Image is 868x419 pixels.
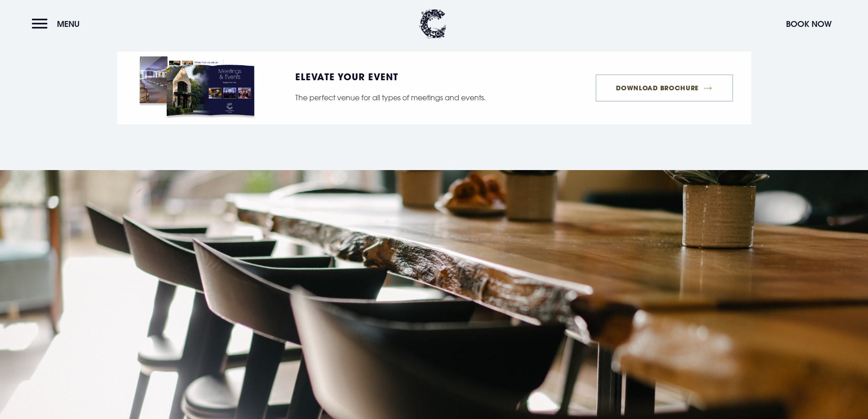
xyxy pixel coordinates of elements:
button: Book Now [781,14,836,34]
span: Menu [57,19,80,29]
a: Download Brochure [596,74,733,102]
p: The perfect venue for all types of meetings and events. [295,91,519,104]
img: Meetings events packages brochure, Clandeboye Lodge. [135,52,259,124]
h5: ELEVATE YOUR EVENT [295,72,519,81]
img: Clandeboye Lodge [419,9,447,39]
button: Menu [32,14,84,34]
